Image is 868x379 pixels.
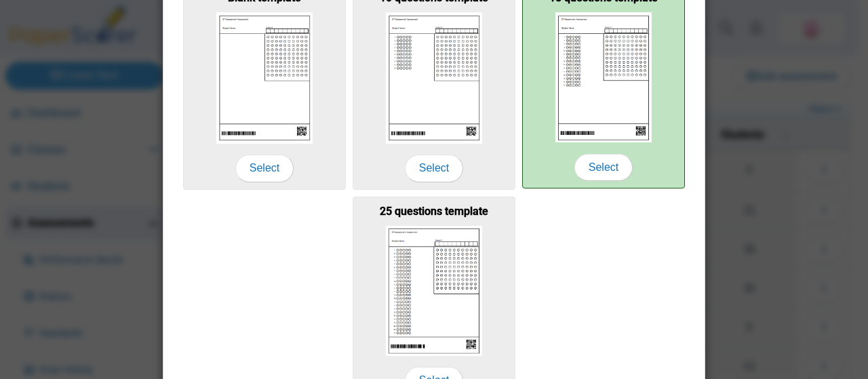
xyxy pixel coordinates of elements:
[574,154,633,181] span: Select
[405,155,463,182] span: Select
[235,155,294,182] span: Select
[386,12,482,143] img: scan_sheet_10_questions.png
[380,205,488,218] b: 25 questions template
[555,12,652,142] img: scan_sheet_15_questions.png
[386,226,482,356] img: scan_sheet_25_questions.png
[216,12,313,143] img: scan_sheet_blank.png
